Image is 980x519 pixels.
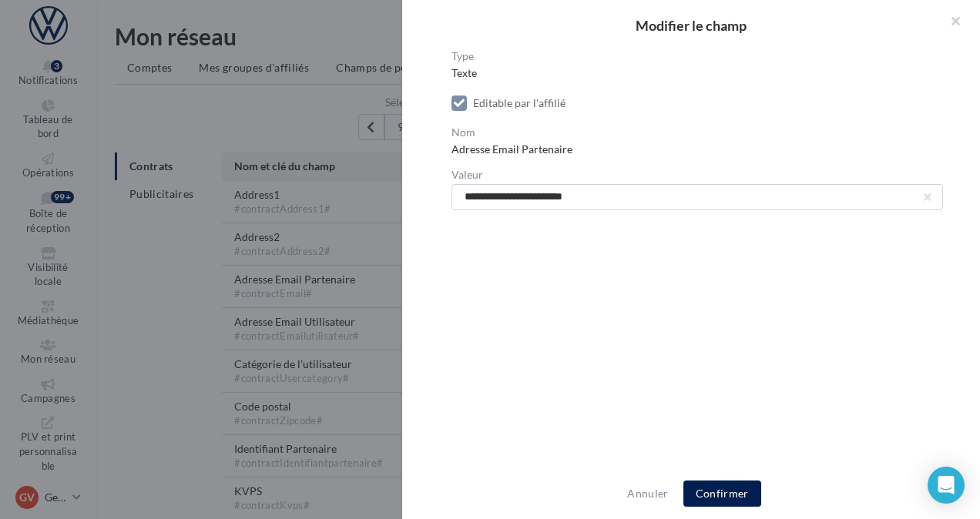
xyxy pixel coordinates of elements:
button: Annuler [621,484,674,503]
div: Adresse Email Partenaire [451,142,943,157]
div: Open Intercom Messenger [928,467,965,504]
label: Valeur [451,169,943,180]
div: Editable par l'affilié [473,95,566,111]
label: Type [451,51,943,62]
h2: Modifier le champ [427,18,955,32]
div: Texte [451,65,943,81]
label: Nom [451,127,943,138]
button: Confirmer [683,480,761,507]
